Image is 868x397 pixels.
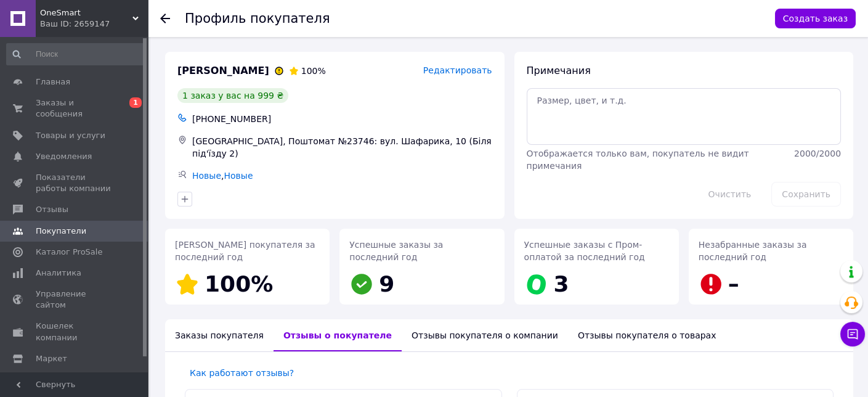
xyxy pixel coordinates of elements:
[224,171,253,181] a: Новые
[423,65,492,75] span: Редактировать
[40,18,148,30] div: Ваш ID: 2659147
[36,226,86,237] span: Покупатели
[568,319,726,351] div: Отзывы покупателя о товарах
[36,321,114,343] span: Кошелек компании
[190,368,294,378] a: Как работают отзывы?
[301,66,326,76] span: 100%
[36,172,114,194] span: Показатели работы компании
[190,167,495,184] div: ,
[36,76,70,88] span: Главная
[36,268,81,279] span: Аналитика
[177,64,269,78] span: [PERSON_NAME]
[775,9,856,28] button: Создать заказ
[349,240,443,262] span: Успешные заказы за последний год
[36,353,67,364] span: Маркет
[527,149,749,171] span: Отображается только вам, покупатель не видит примечания
[36,204,68,215] span: Отзывы
[177,88,288,103] div: 1 заказ у вас на 999 ₴
[36,97,114,120] span: Заказы и сообщения
[794,149,841,158] span: 2000 / 2000
[524,240,645,262] span: Успешные заказы с Пром-оплатой за последний год
[129,97,142,108] span: 1
[402,319,568,351] div: Отзывы покупателя о компании
[840,322,865,346] button: Чат с покупателем
[527,65,591,76] span: Примечания
[36,289,114,311] span: Управление сайтом
[728,271,739,297] span: –
[40,7,132,18] span: OneSmart
[379,271,394,297] span: 9
[36,130,105,141] span: Товары и услуги
[165,319,274,351] div: Заказы покупателя
[6,43,145,65] input: Поиск
[205,271,273,297] span: 100%
[185,11,330,26] h1: Профиль покупателя
[160,12,170,25] div: Вернуться назад
[36,247,102,258] span: Каталог ProSale
[36,151,92,162] span: Уведомления
[190,133,495,162] div: [GEOGRAPHIC_DATA], Поштомат №23746: вул. Шафарика, 10 (Біля під'їзду 2)
[175,240,315,262] span: [PERSON_NAME] покупателя за последний год
[274,319,402,351] div: Отзывы о покупателе
[699,240,807,262] span: Незабранные заказы за последний год
[192,171,221,181] a: Новые
[190,110,495,128] div: [PHONE_NUMBER]
[554,271,569,297] span: 3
